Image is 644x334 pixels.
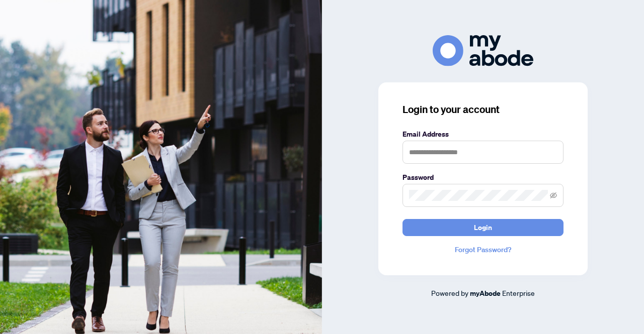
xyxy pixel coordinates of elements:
span: Powered by [431,288,468,297]
a: myAbode [470,288,501,299]
img: ma-logo [433,35,533,66]
span: eye-invisible [550,192,557,199]
button: Login [403,219,563,236]
span: Login [474,219,492,236]
h3: Login to your account [403,102,563,117]
span: Enterprise [502,288,535,297]
label: Email Address [403,129,563,140]
a: Forgot Password? [403,244,563,255]
label: Password [403,172,563,183]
